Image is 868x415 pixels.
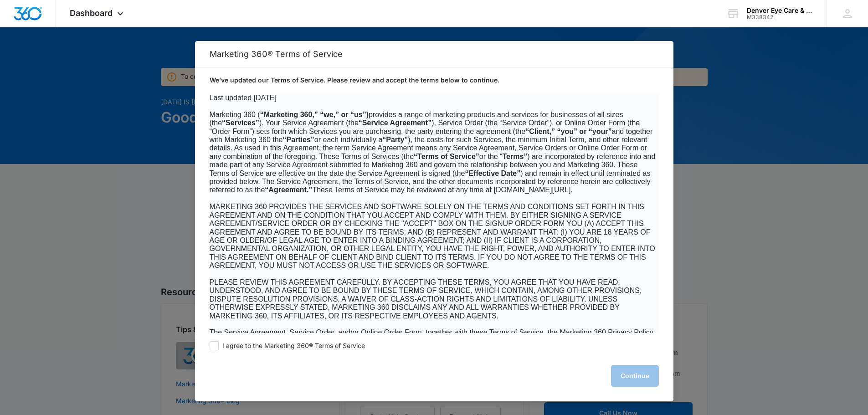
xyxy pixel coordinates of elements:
[414,153,479,160] b: “Terms of Service”
[210,111,656,194] span: Marketing 360 ( provides a range of marketing products and services for businesses of all sizes (...
[465,169,520,177] b: “Effective Date”
[210,278,642,320] span: PLEASE REVIEW THIS AGREEMENT CAREFULLY. BY ACCEPTING THESE TERMS, YOU AGREE THAT YOU HAVE READ, U...
[503,153,528,160] b: Terms”
[747,14,813,20] div: account id
[282,136,314,143] b: “Parties”
[611,365,659,387] button: Continue
[222,119,259,127] b: “Services”
[70,8,113,18] span: Dashboard
[747,7,813,14] div: account name
[210,203,655,269] span: MARKETING 360 PROVIDES THE SERVICES AND SOFTWARE SOLELY ON THE TERMS AND CONDITIONS SET FORTH IN ...
[210,49,659,59] h2: Marketing 360® Terms of Service
[210,94,277,102] span: Last updated [DATE]
[359,119,431,127] b: “Service Agreement”
[260,111,369,118] b: “Marketing 360,” “we,” or “us”)
[210,328,653,344] span: The Service Agreement, Service Order, and/or Online Order Form, together with these Terms of Serv...
[525,128,611,135] b: “Client,” “you” or “your”
[222,342,365,350] span: I agree to the Marketing 360® Terms of Service
[210,76,659,85] p: We’ve updated our Terms of Service. Please review and accept the terms below to continue.
[382,136,408,143] b: “Party”
[265,186,312,194] b: “Agreement.”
